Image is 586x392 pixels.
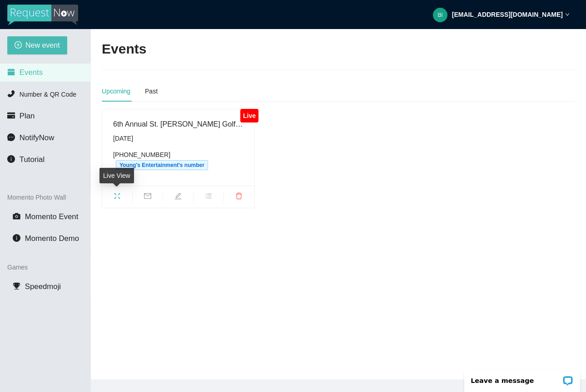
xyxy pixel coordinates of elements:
span: Tutorial [20,155,45,164]
div: Live [240,109,258,122]
div: Live View [99,168,134,183]
span: down [565,12,570,17]
span: Momento Event [25,212,79,221]
button: plus-circleNew event [7,36,67,54]
span: trophy [13,282,20,290]
img: b573f13d72a41b61daee4edec3c6a9f1 [433,8,447,22]
span: info-circle [13,234,20,242]
span: Momento Demo [25,234,79,243]
span: phone [7,90,15,98]
div: 6th Annual St. [PERSON_NAME] Golf Outing [113,118,243,130]
span: NotifyNow [20,133,54,142]
span: fullscreen [102,192,132,202]
span: Number & QR Code [20,91,76,98]
span: edit [163,192,193,202]
span: Events [20,68,43,77]
span: mail [133,192,163,202]
span: calendar [7,68,15,76]
span: New event [25,39,60,51]
span: plus-circle [15,41,22,50]
span: bars [194,192,223,202]
span: Speedmoji [25,282,61,291]
div: Upcoming [102,86,130,96]
div: [PHONE_NUMBER] [113,150,243,170]
div: Past [145,86,158,96]
img: RequestNow [7,5,78,25]
span: Young's Entertainment's number [116,160,208,170]
span: info-circle [7,155,15,163]
span: camera [13,212,20,220]
h2: Events [102,40,146,59]
span: delete [224,192,254,202]
span: Plan [20,112,35,120]
span: message [7,133,15,141]
iframe: LiveChat chat widget [458,363,586,392]
div: [DATE] [113,133,243,143]
strong: [EMAIL_ADDRESS][DOMAIN_NAME] [452,11,563,18]
span: credit-card [7,112,15,119]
